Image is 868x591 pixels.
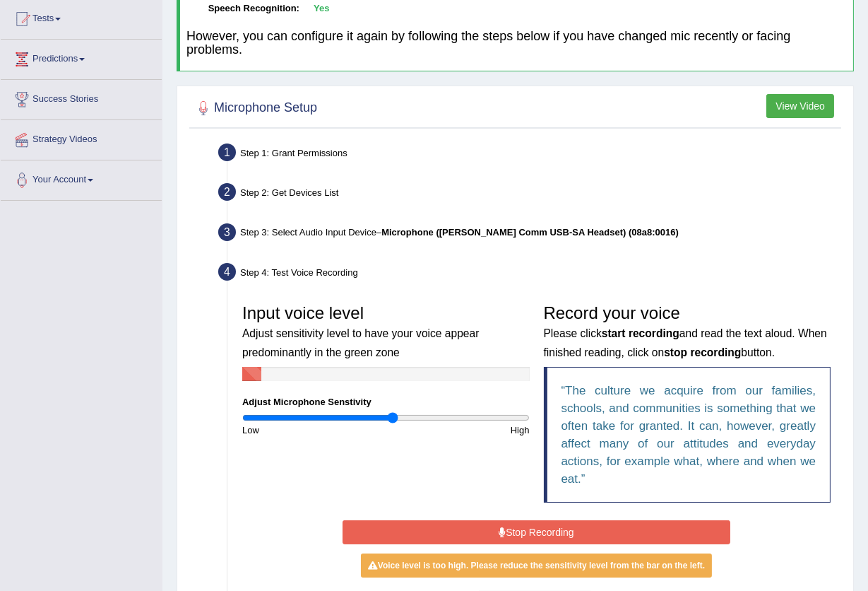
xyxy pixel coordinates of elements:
div: Step 4: Test Voice Recording [212,259,847,290]
div: Step 3: Select Audio Input Device [212,219,847,250]
div: Low [235,423,386,437]
b: Microphone ([PERSON_NAME] Comm USB-SA Headset) (08a8:0016) [381,227,679,238]
div: Voice level is too high. Please reduce the sensitivity level from the bar on the left. [361,554,712,578]
q: The culture we acquire from our families, schools, and communities is something that we often tak... [561,384,816,486]
div: Step 1: Grant Permissions [212,139,847,170]
div: Step 2: Get Devices List [212,179,847,210]
h3: Input voice level [242,304,530,360]
a: Predictions [1,40,162,75]
h2: Microphone Setup [193,98,317,119]
label: Adjust Microphone Senstivity [242,395,371,409]
b: Yes [314,3,329,13]
h4: However, you can configure it again by following the steps below if you have changed mic recently... [186,30,847,58]
dt: Speech Recognition: [186,2,299,16]
b: stop recording [664,346,741,358]
div: High [386,423,536,437]
a: Your Account [1,160,162,196]
small: Please click and read the text aloud. When finished reading, click on button. [544,327,827,358]
h3: Record your voice [544,304,831,360]
small: Adjust sensitivity level to have your voice appear predominantly in the green zone [242,327,479,358]
b: start recording [602,327,679,339]
a: Strategy Videos [1,120,162,156]
button: View Video [766,94,834,118]
a: Success Stories [1,80,162,115]
span: – [376,227,679,238]
button: Stop Recording [343,520,730,544]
